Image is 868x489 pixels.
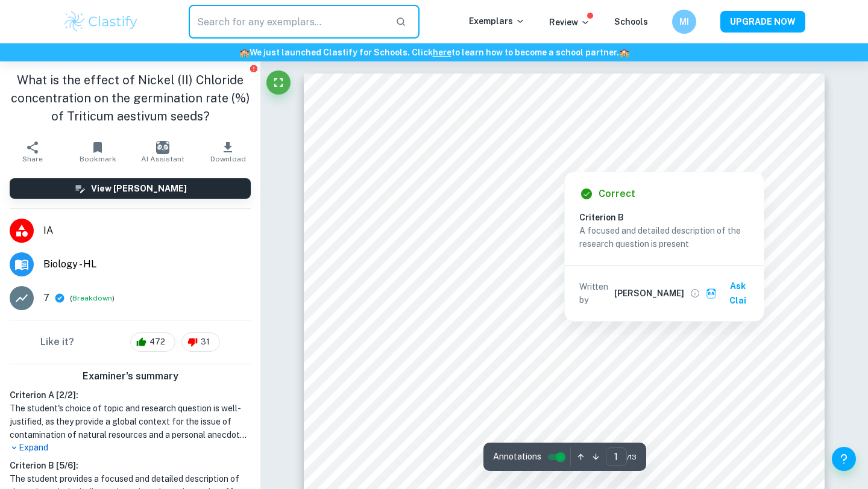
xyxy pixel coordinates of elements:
p: A focused and detailed description of the research question is present [579,224,749,251]
input: Search for any exemplars... [189,5,386,39]
div: 472 [130,332,175,352]
button: View [PERSON_NAME] [10,178,251,199]
a: Schools [614,17,648,26]
button: Download [195,135,260,169]
button: Bookmark [65,135,130,169]
span: Bookmark [80,155,116,163]
a: here [433,48,451,57]
span: Annotations [493,450,541,463]
span: / 13 [627,452,637,463]
h6: Criterion B [579,211,759,224]
button: Fullscreen [266,70,291,95]
button: Help and Feedback [832,447,856,471]
h6: Like it? [40,335,74,349]
button: View full profile [687,285,703,302]
span: ( ) [70,293,115,304]
img: clai.svg [706,288,717,299]
span: 472 [143,336,172,348]
h6: Examiner's summary [5,369,256,384]
p: Written by [579,280,612,307]
p: Review [549,16,590,29]
span: Download [210,155,246,163]
span: 🏫 [619,48,629,57]
button: Breakdown [72,293,112,304]
img: AI Assistant [156,141,169,154]
h6: View [PERSON_NAME] [91,182,187,195]
img: Clastify logo [63,10,139,34]
button: Report issue [249,64,258,73]
button: UPGRADE NOW [720,11,805,33]
span: IA [43,223,251,238]
span: 🏫 [239,48,250,57]
div: 31 [181,332,220,352]
span: Biology - HL [43,257,251,272]
h6: Correct [599,187,635,201]
h6: Criterion B [ 5 / 6 ]: [10,459,251,472]
p: 7 [43,291,49,305]
h6: We just launched Clastify for Schools. Click to learn how to become a school partner. [2,46,866,59]
button: MI [672,10,696,34]
span: 31 [194,336,216,348]
button: AI Assistant [130,135,195,169]
p: Expand [10,441,251,454]
span: AI Assistant [141,155,184,163]
h6: MI [678,15,691,28]
h6: [PERSON_NAME] [614,287,684,300]
p: Exemplars [469,14,525,28]
h1: What is the effect of Nickel (II) Chloride concentration on the germination rate (%) of Triticum ... [10,71,251,125]
h1: The student's choice of topic and research question is well-justified, as they provide a global c... [10,402,251,441]
span: Share [22,155,43,163]
h6: Criterion A [ 2 / 2 ]: [10,388,251,402]
button: Ask Clai [703,275,759,311]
